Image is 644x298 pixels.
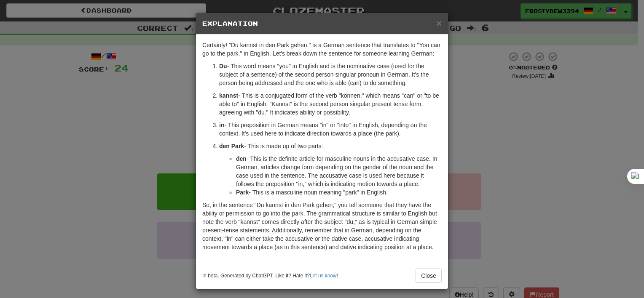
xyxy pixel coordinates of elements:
li: - This is the definite article for masculine nouns in the accusative case. In German, articles ch... [236,154,442,188]
strong: Park [236,189,249,196]
li: - This is a masculine noun meaning "park" in English. [236,188,442,197]
p: - This preposition in German means "in" or "into" in English, depending on the context. It's used... [219,121,442,138]
strong: kannst [219,92,238,99]
small: In beta. Generated by ChatGPT. Like it? Hate it? ! [202,272,338,279]
p: - This word means "you" in English and is the nominative case (used for the subject of a sentence... [219,62,442,87]
strong: den Park [219,143,244,149]
p: - This is made up of two parts: [219,142,442,150]
h5: Explanation [202,19,442,28]
a: Let us know [310,273,336,279]
button: Close [416,269,442,283]
strong: Du [219,63,227,69]
span: × [437,18,442,28]
strong: in [219,122,224,128]
strong: den [236,155,247,162]
p: - This is a conjugated form of the verb "können," which means "can" or "to be able to" in English... [219,91,442,117]
p: So, in the sentence "Du kannst in den Park gehen," you tell someone that they have the ability or... [202,201,442,251]
p: Certainly! "Du kannst in den Park gehen." is a German sentence that translates to "You can go to ... [202,41,442,58]
button: Close [437,19,442,27]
